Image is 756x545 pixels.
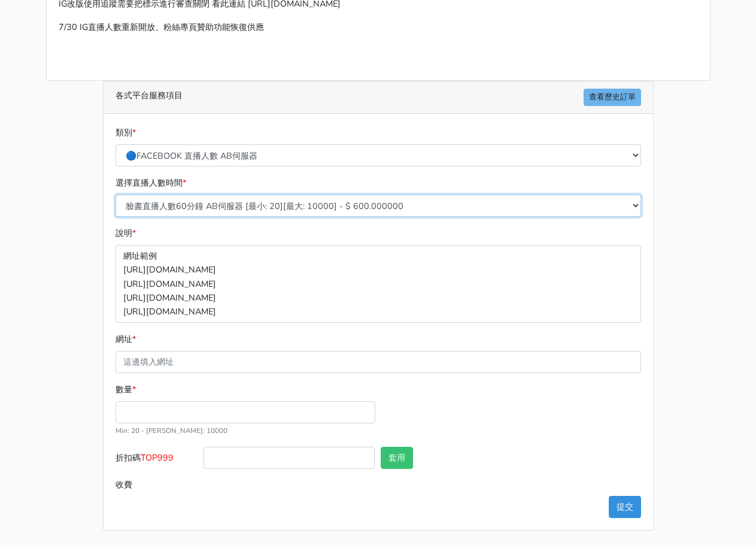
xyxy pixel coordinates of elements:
a: 查看歷史訂單 [584,89,641,106]
button: 套用 [381,447,413,469]
label: 說明 [116,226,136,240]
input: 這邊填入網址 [116,351,641,373]
p: 網址範例 [URL][DOMAIN_NAME] [URL][DOMAIN_NAME] [URL][DOMAIN_NAME] [URL][DOMAIN_NAME] [116,245,641,322]
label: 網址 [116,332,136,346]
label: 折扣碼 [113,447,201,474]
label: 收費 [113,474,201,496]
div: 各式平台服務項目 [104,81,653,114]
label: 數量 [116,383,136,396]
label: 類別 [116,126,136,140]
small: Min: 20 - [PERSON_NAME]: 10000 [116,426,227,435]
label: 選擇直播人數時間 [116,176,186,190]
p: 7/30 IG直播人數重新開放、粉絲專頁贊助功能恢復供應 [59,20,698,34]
span: TOP999 [141,452,174,464]
button: 提交 [609,496,641,518]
